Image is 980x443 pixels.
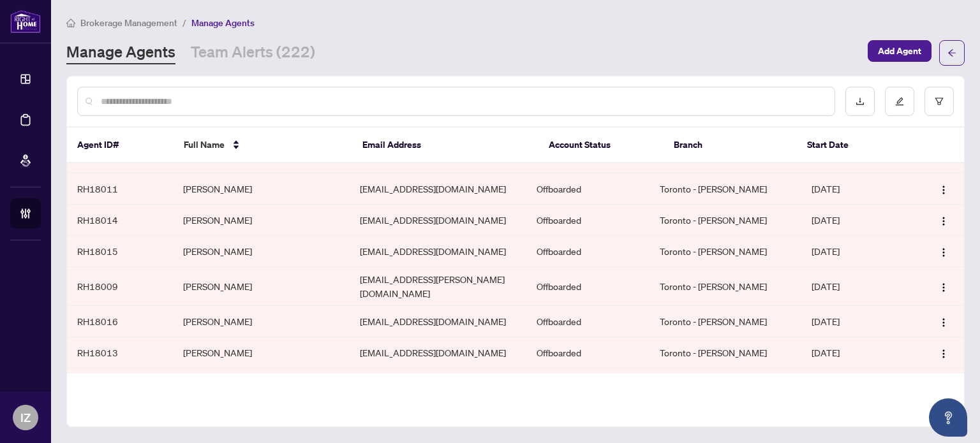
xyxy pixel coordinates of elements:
[924,87,954,116] button: filter
[526,267,650,306] td: Offboarded
[650,267,801,306] td: Toronto - [PERSON_NAME]
[80,17,177,29] span: Brokerage Management
[184,138,225,152] span: Full Name
[939,185,949,195] img: Logo
[67,368,173,400] td: RH18008
[538,127,663,163] th: Account Status
[933,210,954,230] button: Logo
[878,41,921,61] span: Add Agent
[933,276,954,296] button: Logo
[173,173,350,205] td: [PERSON_NAME]
[933,342,954,363] button: Logo
[526,173,650,205] td: Offboarded
[350,267,526,306] td: [EMAIL_ADDRESS][PERSON_NAME][DOMAIN_NAME]
[856,97,865,106] span: download
[174,127,352,163] th: Full Name
[66,18,75,27] span: home
[933,311,954,331] button: Logo
[929,398,967,437] button: Open asap
[173,368,350,400] td: [PERSON_NAME]
[939,247,949,258] img: Logo
[650,173,801,205] td: Toronto - [PERSON_NAME]
[939,349,949,359] img: Logo
[885,87,914,116] button: edit
[67,306,173,337] td: RH18016
[67,267,173,306] td: RH18009
[67,173,173,205] td: RH18011
[939,216,949,226] img: Logo
[650,306,801,337] td: Toronto - [PERSON_NAME]
[868,40,932,62] button: Add Agent
[801,236,907,267] td: [DATE]
[526,368,650,400] td: Offboarded
[350,173,526,205] td: [EMAIL_ADDRESS][DOMAIN_NAME]
[933,241,954,261] button: Logo
[947,48,956,57] span: arrow-left
[350,337,526,368] td: [EMAIL_ADDRESS][DOMAIN_NAME]
[526,205,650,236] td: Offboarded
[935,97,944,106] span: filter
[801,205,907,236] td: [DATE]
[67,236,173,267] td: RH18015
[933,178,954,199] button: Logo
[650,337,801,368] td: Toronto - [PERSON_NAME]
[801,173,907,205] td: [DATE]
[10,10,41,33] img: logo
[526,306,650,337] td: Offboarded
[66,41,175,64] a: Manage Agents
[845,87,875,116] button: download
[650,368,801,400] td: Toronto - [PERSON_NAME]
[352,127,539,163] th: Email Address
[650,205,801,236] td: Toronto - [PERSON_NAME]
[526,236,650,267] td: Offboarded
[801,267,907,306] td: [DATE]
[801,337,907,368] td: [DATE]
[173,205,350,236] td: [PERSON_NAME]
[182,15,186,30] li: /
[797,127,903,163] th: Start Date
[67,337,173,368] td: RH18013
[67,127,174,163] th: Agent ID#
[67,205,173,236] td: RH18014
[20,409,31,426] span: IZ
[895,97,904,106] span: edit
[191,41,315,64] a: Team Alerts (222)
[173,306,350,337] td: [PERSON_NAME]
[526,337,650,368] td: Offboarded
[173,267,350,306] td: [PERSON_NAME]
[350,306,526,337] td: [EMAIL_ADDRESS][DOMAIN_NAME]
[350,368,526,400] td: [EMAIL_ADDRESS][DOMAIN_NAME]
[650,236,801,267] td: Toronto - [PERSON_NAME]
[664,127,797,163] th: Branch
[173,236,350,267] td: [PERSON_NAME]
[939,282,949,293] img: Logo
[173,337,350,368] td: [PERSON_NAME]
[350,236,526,267] td: [EMAIL_ADDRESS][DOMAIN_NAME]
[350,205,526,236] td: [EMAIL_ADDRESS][DOMAIN_NAME]
[191,17,255,29] span: Manage Agents
[801,368,907,400] td: [DATE]
[801,306,907,337] td: [DATE]
[939,317,949,328] img: Logo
